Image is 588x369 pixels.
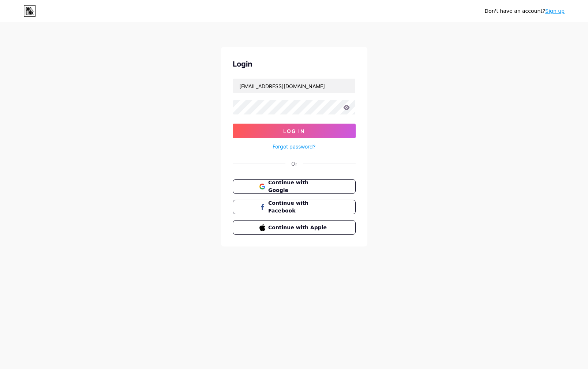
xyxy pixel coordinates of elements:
[268,224,329,231] span: Continue with Apple
[233,220,356,235] button: Continue with Apple
[233,200,356,214] button: Continue with Facebook
[233,124,356,138] button: Log In
[233,179,356,194] button: Continue with Google
[233,79,355,93] input: Username
[233,59,356,69] div: Login
[291,160,297,167] div: Or
[283,128,305,134] span: Log In
[273,143,315,150] a: Forgot password?
[268,179,329,194] span: Continue with Google
[545,8,565,14] a: Sign up
[268,199,329,215] span: Continue with Facebook
[484,7,565,15] div: Don't have an account?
